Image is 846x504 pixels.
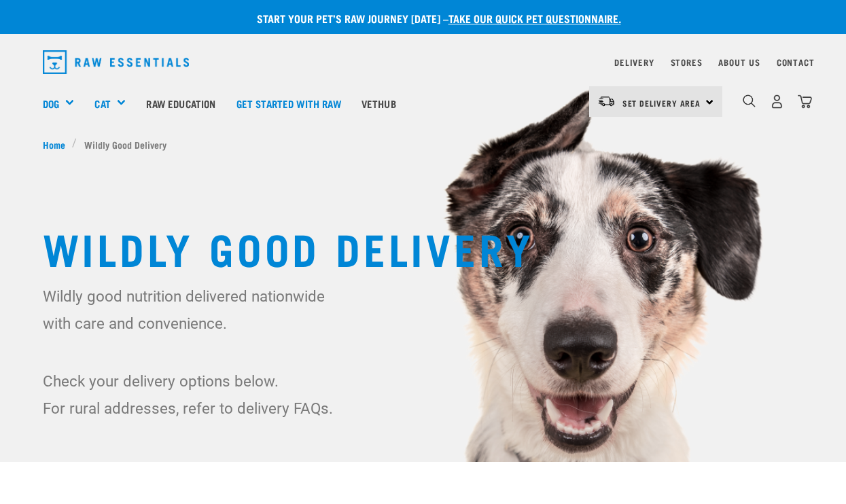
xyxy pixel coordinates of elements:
[770,94,784,109] img: user.png
[43,137,65,151] span: Home
[43,50,190,74] img: Raw Essentials Logo
[32,45,815,79] nav: dropdown navigation
[743,94,756,107] img: home-icon-1@2x.png
[43,367,347,422] p: Check your delivery options below. For rural addresses, refer to delivery FAQs.
[448,15,621,21] a: take our quick pet questionnaire.
[94,96,110,111] a: Cat
[798,94,812,109] img: home-icon@2x.png
[43,223,804,272] h1: Wildly Good Delivery
[597,95,616,107] img: van-moving.png
[671,60,703,65] a: Stores
[136,76,226,130] a: Raw Education
[777,60,815,65] a: Contact
[43,283,347,337] p: Wildly good nutrition delivered nationwide with care and convenience.
[718,60,760,65] a: About Us
[351,76,406,130] a: Vethub
[226,76,351,130] a: Get started with Raw
[614,60,654,65] a: Delivery
[43,137,804,151] nav: breadcrumbs
[43,96,59,111] a: Dog
[43,137,73,151] a: Home
[622,101,701,105] span: Set Delivery Area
